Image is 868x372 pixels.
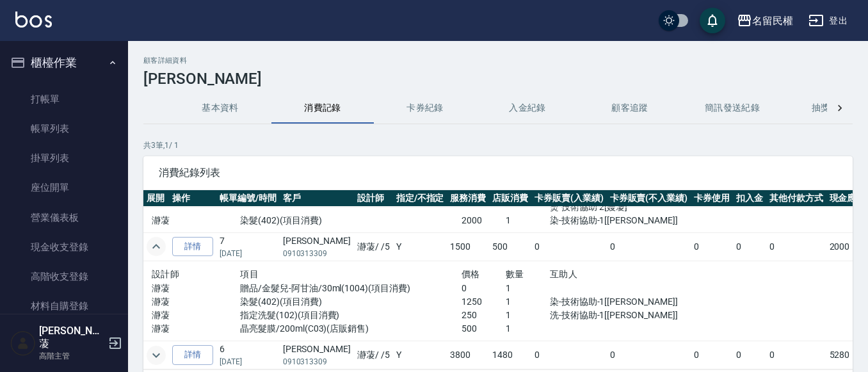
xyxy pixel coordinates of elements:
[462,295,506,309] p: 1250
[531,232,607,261] td: 0
[489,341,531,369] td: 1480
[462,282,506,295] p: 0
[240,295,461,309] p: 染髮(402)(項目消費)
[691,190,733,207] th: 卡券使用
[579,93,681,124] button: 顧客追蹤
[354,341,393,369] td: 瀞蓤 / /5
[476,93,579,124] button: 入金紀錄
[143,140,853,151] p: 共 3 筆, 1 / 1
[220,356,277,368] p: [DATE]
[766,341,826,369] td: 0
[152,269,179,279] span: 設計師
[447,190,489,207] th: 服務消費
[10,330,36,356] img: Person
[803,9,853,33] button: 登出
[393,232,447,261] td: Y
[550,295,682,309] p: 染-技術協助-1[[PERSON_NAME]]
[531,190,607,207] th: 卡券販賣(入業績)
[607,190,691,207] th: 卡券販賣(不入業績)
[531,341,607,369] td: 0
[216,190,280,207] th: 帳單編號/時間
[691,232,733,261] td: 0
[172,237,213,257] a: 詳情
[550,200,682,214] p: 燙-技術協助-2[嫚蓤]
[752,13,793,29] div: 名留民權
[447,341,489,369] td: 3800
[607,232,691,261] td: 0
[283,356,351,368] p: 0910313309
[240,322,461,336] p: 晶亮髮膜/200ml(C03)(店販銷售)
[5,291,123,321] a: 材料自購登錄
[462,214,506,227] p: 2000
[489,190,531,207] th: 店販消費
[152,309,240,322] p: 瀞蓤
[240,214,461,227] p: 染髮(402)(項目消費)
[700,8,725,33] button: save
[220,248,277,259] p: [DATE]
[766,190,826,207] th: 其他付款方式
[39,325,104,350] h5: [PERSON_NAME]蓤
[143,190,169,207] th: 展開
[5,46,123,79] button: 櫃檯作業
[240,269,259,279] span: 項目
[172,345,213,365] a: 詳情
[283,248,351,259] p: 0910313309
[152,322,240,336] p: 瀞蓤
[550,309,682,322] p: 洗-技術協助-1[[PERSON_NAME]]
[733,341,766,369] td: 0
[393,190,447,207] th: 指定/不指定
[216,232,280,261] td: 7
[691,341,733,369] td: 0
[462,322,506,336] p: 500
[271,93,374,124] button: 消費記錄
[462,269,480,279] span: 價格
[143,56,853,65] h2: 顧客詳細資料
[354,190,393,207] th: 設計師
[607,341,691,369] td: 0
[5,85,123,114] a: 打帳單
[733,190,766,207] th: 扣入金
[506,282,550,295] p: 1
[766,232,826,261] td: 0
[15,12,52,28] img: Logo
[5,232,123,262] a: 現金收支登錄
[506,295,550,309] p: 1
[280,341,354,369] td: [PERSON_NAME]
[169,93,271,124] button: 基本資料
[506,309,550,322] p: 1
[393,341,447,369] td: Y
[447,232,489,261] td: 1500
[681,93,784,124] button: 簡訊發送紀錄
[280,232,354,261] td: [PERSON_NAME]
[152,282,240,295] p: 瀞蓤
[732,8,798,34] button: 名留民權
[5,203,123,232] a: 營業儀表板
[506,322,550,336] p: 1
[39,350,104,362] p: 高階主管
[5,143,123,173] a: 掛單列表
[147,346,166,365] button: expand row
[506,269,524,279] span: 數量
[506,214,550,227] p: 1
[5,114,123,143] a: 帳單列表
[550,269,577,279] span: 互助人
[462,309,506,322] p: 250
[489,232,531,261] td: 500
[374,93,476,124] button: 卡券紀錄
[152,295,240,309] p: 瀞蓤
[240,282,461,295] p: 贈品/金髮兒-阿甘油/30ml(1004)(項目消費)
[733,232,766,261] td: 0
[240,309,461,322] p: 指定洗髮(102)(項目消費)
[216,341,280,369] td: 6
[5,262,123,291] a: 高階收支登錄
[280,190,354,207] th: 客戶
[5,173,123,202] a: 座位開單
[354,232,393,261] td: 瀞蓤 / /5
[147,237,166,256] button: expand row
[169,190,216,207] th: 操作
[143,70,853,88] h3: [PERSON_NAME]
[159,166,837,179] span: 消費紀錄列表
[550,214,682,227] p: 染-技術協助-1[[PERSON_NAME]]
[152,214,240,227] p: 瀞蓤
